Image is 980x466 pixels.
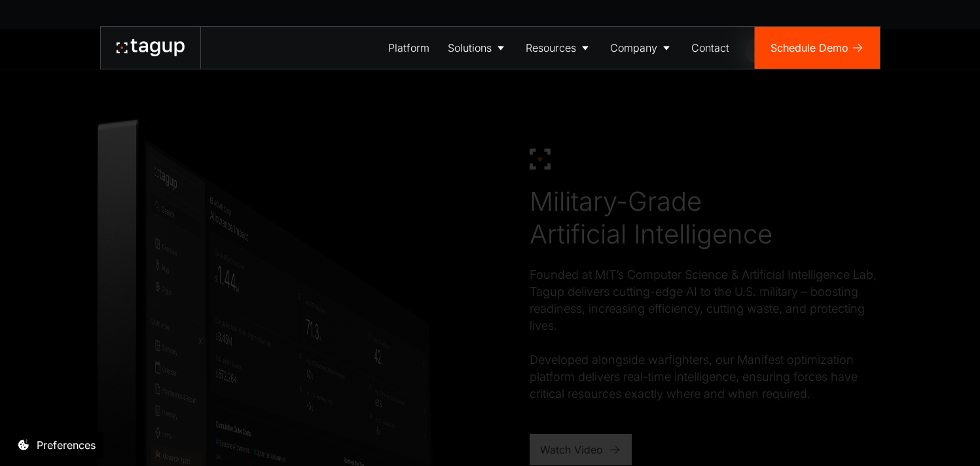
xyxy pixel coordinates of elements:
[691,40,729,56] div: Contact
[448,40,492,56] div: Solutions
[610,40,657,56] div: Company
[526,40,576,56] div: Resources
[601,27,682,69] a: Company
[755,27,880,69] a: Schedule Demo
[439,27,517,69] a: Solutions
[682,27,738,69] a: Contact
[517,27,601,69] a: Resources
[37,437,96,453] div: Preferences
[379,27,439,69] a: Platform
[209,75,772,391] iframe: Tagup | Manifest for Defense | Al-Powered Logistics Optimization
[771,40,848,56] div: Schedule Demo
[388,40,429,56] div: Platform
